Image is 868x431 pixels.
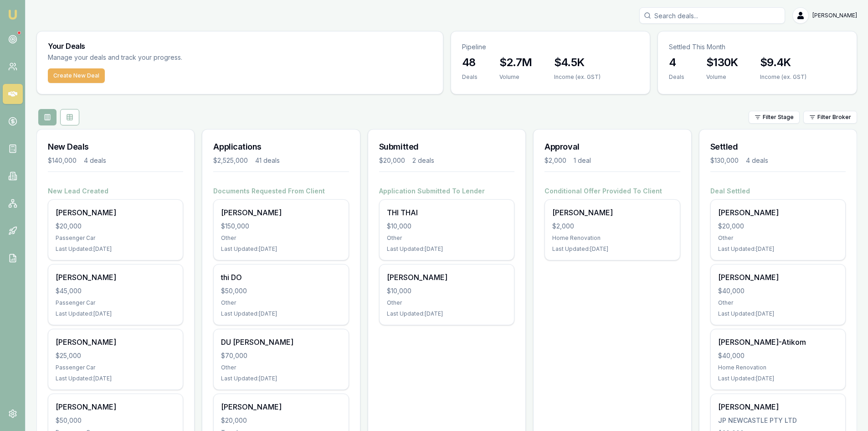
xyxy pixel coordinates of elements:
[718,375,838,382] div: Last Updated: [DATE]
[718,310,838,317] div: Last Updated: [DATE]
[56,401,175,412] div: [PERSON_NAME]
[56,222,175,231] div: $20,000
[669,42,846,52] p: Settled This Month
[544,156,566,165] div: $2,000
[221,245,341,253] div: Last Updated: [DATE]
[746,156,768,165] div: 4 deals
[706,55,738,70] h3: $130K
[718,286,838,296] div: $40,000
[48,52,281,63] p: Manage your deals and track your progress.
[48,68,105,83] button: Create New Deal
[56,245,175,253] div: Last Updated: [DATE]
[669,73,684,81] div: Deals
[255,156,280,165] div: 41 deals
[56,337,175,348] div: [PERSON_NAME]
[710,140,846,153] h3: Settled
[574,156,591,165] div: 1 deal
[221,364,341,371] div: Other
[56,310,175,317] div: Last Updated: [DATE]
[760,73,806,81] div: Income (ex. GST)
[221,272,341,283] div: thi DO
[718,299,838,306] div: Other
[462,55,478,70] h3: 48
[379,187,514,196] h4: Application Submitted To Lender
[812,12,857,19] span: [PERSON_NAME]
[718,222,838,231] div: $20,000
[221,234,341,242] div: Other
[56,299,175,306] div: Passenger Car
[387,299,507,306] div: Other
[706,73,738,81] div: Volume
[221,351,341,360] div: $70,000
[544,140,680,153] h3: Approval
[387,310,507,317] div: Last Updated: [DATE]
[48,156,77,165] div: $140,000
[499,55,532,70] h3: $2.7M
[462,42,639,52] p: Pipeline
[639,7,785,24] input: Search deals
[803,111,857,124] button: Filter Broker
[718,245,838,253] div: Last Updated: [DATE]
[221,401,341,412] div: [PERSON_NAME]
[221,337,341,348] div: DU [PERSON_NAME]
[718,401,838,412] div: [PERSON_NAME]
[48,140,183,153] h3: New Deals
[56,375,175,382] div: Last Updated: [DATE]
[554,55,601,70] h3: $4.5K
[552,234,672,242] div: Home Renovation
[221,207,341,218] div: [PERSON_NAME]
[718,416,838,425] div: JP NEWCASTLE PTY LTD
[56,351,175,360] div: $25,000
[718,351,838,360] div: $40,000
[669,55,684,70] h3: 4
[817,114,851,121] span: Filter Broker
[462,73,478,81] div: Deals
[552,207,672,218] div: [PERSON_NAME]
[221,416,341,425] div: $20,000
[84,156,106,165] div: 4 deals
[213,156,248,165] div: $2,525,000
[56,364,175,371] div: Passenger Car
[763,114,794,121] span: Filter Stage
[56,207,175,218] div: [PERSON_NAME]
[710,187,846,196] h4: Deal Settled
[718,364,838,371] div: Home Renovation
[387,272,507,283] div: [PERSON_NAME]
[387,245,507,253] div: Last Updated: [DATE]
[221,299,341,306] div: Other
[387,222,507,231] div: $10,000
[7,9,18,20] img: emu-icon-u.png
[56,286,175,296] div: $45,000
[552,245,672,253] div: Last Updated: [DATE]
[387,234,507,242] div: Other
[56,272,175,283] div: [PERSON_NAME]
[552,222,672,231] div: $2,000
[412,156,434,165] div: 2 deals
[387,207,507,218] div: THI THAI
[710,156,739,165] div: $130,000
[221,222,341,231] div: $150,000
[379,156,405,165] div: $20,000
[221,310,341,317] div: Last Updated: [DATE]
[48,42,432,50] h3: Your Deals
[760,55,806,70] h3: $9.4K
[554,73,601,81] div: Income (ex. GST)
[48,187,183,196] h4: New Lead Created
[221,375,341,382] div: Last Updated: [DATE]
[718,337,838,348] div: [PERSON_NAME]-Atikom
[718,272,838,283] div: [PERSON_NAME]
[221,286,341,296] div: $50,000
[544,187,680,196] h4: Conditional Offer Provided To Client
[213,187,349,196] h4: Documents Requested From Client
[56,416,175,425] div: $50,000
[56,234,175,242] div: Passenger Car
[718,207,838,218] div: [PERSON_NAME]
[213,140,349,153] h3: Applications
[387,286,507,296] div: $10,000
[749,111,800,124] button: Filter Stage
[718,234,838,242] div: Other
[379,140,514,153] h3: Submitted
[499,73,532,81] div: Volume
